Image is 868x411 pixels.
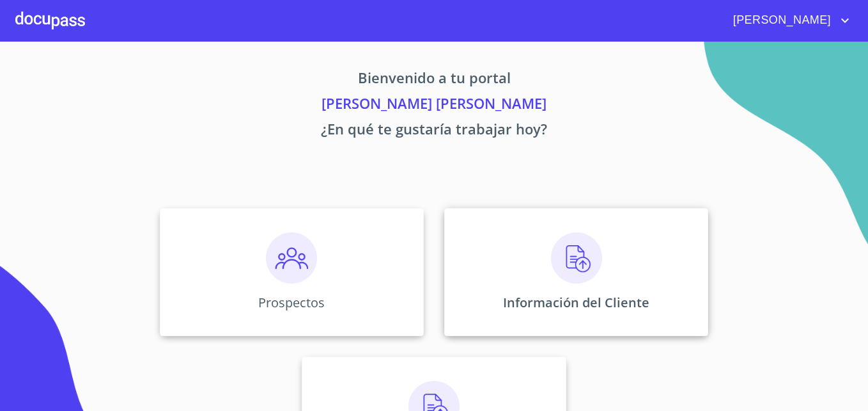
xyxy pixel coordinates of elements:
img: prospectos.png [266,232,317,284]
p: [PERSON_NAME] [PERSON_NAME] [40,93,828,118]
p: Prospectos [258,294,325,311]
span: [PERSON_NAME] [724,10,837,31]
img: carga.png [551,232,602,284]
p: ¿En qué te gustaría trabajar hoy? [40,118,828,144]
button: account of current user [724,10,853,31]
p: Información del Cliente [503,294,649,311]
p: Bienvenido a tu portal [40,67,828,93]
